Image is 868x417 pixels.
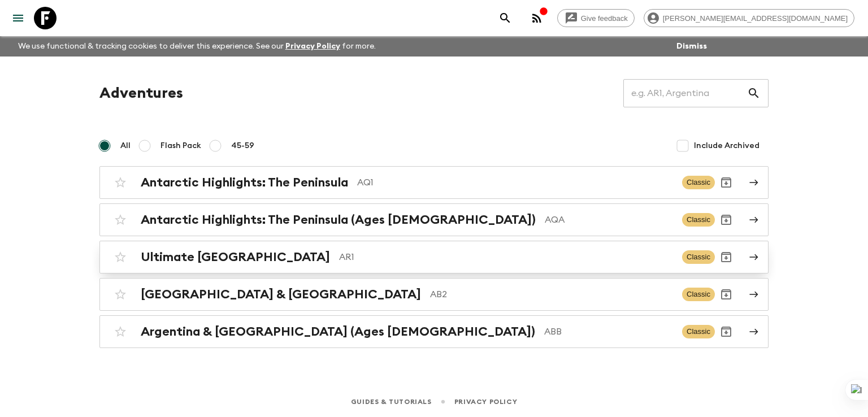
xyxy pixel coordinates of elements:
[545,213,673,227] p: AQA
[99,166,769,199] a: Antarctic Highlights: The PeninsulaAQ1ClassicArchive
[657,14,854,23] span: [PERSON_NAME][EMAIL_ADDRESS][DOMAIN_NAME]
[715,320,737,343] button: Archive
[99,241,769,273] a: Ultimate [GEOGRAPHIC_DATA]AR1ClassicArchive
[715,283,737,306] button: Archive
[14,36,380,57] p: We use functional & tracking cookies to deliver this experience. See our for more.
[682,250,715,264] span: Classic
[99,203,769,236] a: Antarctic Highlights: The Peninsula (Ages [DEMOGRAPHIC_DATA])AQAClassicArchive
[351,396,432,408] a: Guides & Tutorials
[623,77,747,109] input: e.g. AR1, Argentina
[160,140,201,151] span: Flash Pack
[285,42,340,50] a: Privacy Policy
[694,140,759,151] span: Include Archived
[575,14,634,23] span: Give feedback
[494,7,517,29] button: search adventures
[99,82,183,105] h1: Adventures
[141,287,421,302] h2: [GEOGRAPHIC_DATA] & [GEOGRAPHIC_DATA]
[715,171,737,194] button: Archive
[141,212,536,227] h2: Antarctic Highlights: The Peninsula (Ages [DEMOGRAPHIC_DATA])
[682,288,715,301] span: Classic
[99,278,769,311] a: [GEOGRAPHIC_DATA] & [GEOGRAPHIC_DATA]AB2ClassicArchive
[141,175,348,190] h2: Antarctic Highlights: The Peninsula
[430,288,673,301] p: AB2
[644,9,854,27] div: [PERSON_NAME][EMAIL_ADDRESS][DOMAIN_NAME]
[715,208,737,231] button: Archive
[339,250,673,264] p: AR1
[544,325,673,338] p: ABB
[454,396,517,408] a: Privacy Policy
[141,250,330,264] h2: Ultimate [GEOGRAPHIC_DATA]
[682,213,715,227] span: Classic
[357,176,673,189] p: AQ1
[682,325,715,338] span: Classic
[682,176,715,189] span: Classic
[231,140,254,151] span: 45-59
[715,246,737,268] button: Archive
[674,38,710,54] button: Dismiss
[141,324,535,339] h2: Argentina & [GEOGRAPHIC_DATA] (Ages [DEMOGRAPHIC_DATA])
[120,140,131,151] span: All
[7,7,29,29] button: menu
[99,315,769,348] a: Argentina & [GEOGRAPHIC_DATA] (Ages [DEMOGRAPHIC_DATA])ABBClassicArchive
[557,9,635,27] a: Give feedback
